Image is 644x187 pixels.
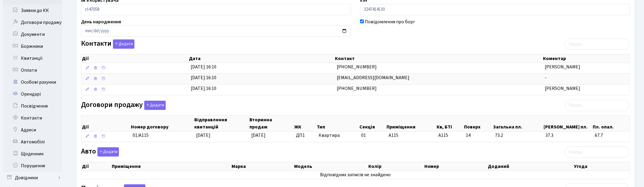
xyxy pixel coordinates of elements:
[294,116,316,131] th: ЖК
[543,116,592,131] th: [PERSON_NAME] пл.
[81,101,166,110] label: Договори продажу
[542,54,629,63] th: Коментар
[143,99,166,110] a: Додати
[487,162,573,171] th: Доданий
[466,132,491,139] span: 14
[194,116,249,131] th: Відправлення квитанцій
[3,76,63,88] a: Особові рахунки
[113,39,134,49] button: Контакти
[81,18,121,25] label: День народження
[3,16,63,28] a: Договори продажу
[196,132,210,139] span: [DATE]
[337,85,377,92] span: [PHONE_NUMBER]
[231,162,294,171] th: Марка
[545,132,590,139] span: 37.3
[595,132,627,139] span: 67.7
[319,132,356,139] span: Квартира
[130,116,193,131] th: Номер договору
[3,40,63,52] a: Боржники
[249,116,294,131] th: Вторинна продаж
[191,64,216,70] span: [DATE] 16:10
[565,100,629,111] input: Пошук...
[3,4,63,16] a: Заявки до КК
[545,85,581,92] span: [PERSON_NAME]
[565,146,629,158] input: Пошук...
[463,116,493,131] th: Поверх
[96,146,119,157] a: Додати
[3,124,63,136] a: Адреси
[386,116,436,131] th: Приміщення
[573,162,630,171] th: Угода
[565,39,629,50] input: Пошук...
[3,160,63,172] a: Порушення
[81,171,630,179] td: Відповідних записів не знайдено
[296,132,314,139] span: ДП1
[81,54,188,63] th: Дії
[592,116,630,131] th: Пл. опал.
[359,116,386,131] th: Секція
[3,112,63,124] a: Контакти
[251,132,266,139] span: [DATE]
[3,148,63,160] a: Щоденник
[81,147,119,157] label: Авто
[334,54,542,63] th: Контакт
[337,64,377,70] span: [PHONE_NUMBER]
[111,39,134,49] a: Додати
[191,74,216,81] span: [DATE] 16:10
[133,132,149,139] span: 01/А115
[3,28,63,40] a: Документи
[365,18,415,25] label: Повідомлення про борг
[3,172,63,184] a: Довідники
[389,132,398,139] span: А115
[545,64,581,70] span: [PERSON_NAME]
[361,132,366,139] span: 01
[545,74,547,81] span: -
[493,116,543,131] th: Загальна пл.
[294,162,368,171] th: Модель
[81,116,130,131] th: Дії
[337,74,409,81] span: [EMAIL_ADDRESS][DOMAIN_NAME]
[144,101,166,110] button: Договори продажу
[368,162,423,171] th: Колір
[3,64,63,76] a: Оплати
[188,54,334,63] th: Дата
[97,147,119,157] button: Авто
[81,162,111,171] th: Дії
[3,52,63,64] a: Квитанції
[111,162,231,171] th: Приміщення
[3,136,63,148] a: Автомобілі
[3,100,63,112] a: Посвідчення
[424,162,488,171] th: Номер
[191,85,216,92] span: [DATE] 16:10
[495,132,541,139] span: 73.2
[436,116,463,131] th: Кв, БТІ
[81,39,134,49] label: Контакти
[438,132,461,139] span: А115
[316,116,359,131] th: Тип
[3,88,63,100] a: Орендарі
